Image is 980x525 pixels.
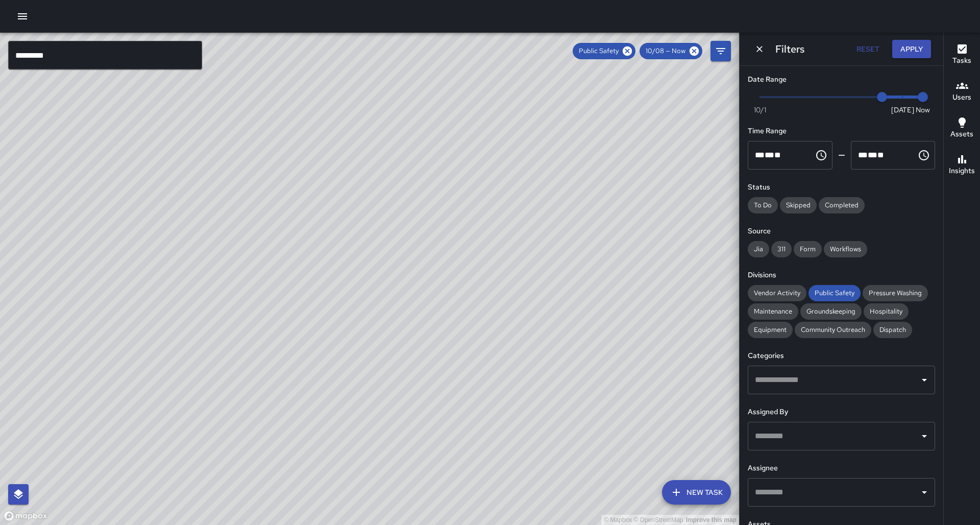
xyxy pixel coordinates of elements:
[873,322,912,338] div: Dispatch
[824,241,867,257] div: Workflows
[748,288,806,298] span: Vendor Activity
[748,303,798,320] div: Maintenance
[944,147,980,184] button: Insights
[640,46,692,56] span: 10/08 — Now
[780,197,817,213] div: Skipped
[949,165,975,177] h6: Insights
[748,350,935,362] h6: Categories
[950,129,973,140] h6: Assets
[748,197,778,213] div: To Do
[765,151,774,159] span: Minutes
[892,40,931,59] button: Apply
[864,303,909,320] div: Hospitality
[863,285,928,301] div: Pressure Washing
[748,244,769,254] span: Jia
[640,43,702,59] div: 10/08 — Now
[780,200,817,210] span: Skipped
[774,151,781,159] span: Meridiem
[873,325,912,335] span: Dispatch
[944,110,980,147] button: Assets
[755,151,765,159] span: Hours
[748,241,769,257] div: Jia
[917,429,932,443] button: Open
[868,151,877,159] span: Minutes
[795,325,871,335] span: Community Outreach
[771,244,792,254] span: 311
[944,74,980,110] button: Users
[748,126,935,137] h6: Time Range
[808,288,861,298] span: Public Safety
[811,145,831,165] button: Choose time, selected time is 12:00 AM
[808,285,861,301] div: Public Safety
[771,241,792,257] div: 311
[944,37,980,74] button: Tasks
[916,105,930,115] span: Now
[864,306,909,317] span: Hospitality
[710,41,731,61] button: Filters
[794,244,822,254] span: Form
[917,373,932,387] button: Open
[877,151,884,159] span: Meridiem
[800,303,862,320] div: Groundskeeping
[748,306,798,317] span: Maintenance
[794,241,822,257] div: Form
[748,407,935,418] h6: Assigned By
[917,485,932,499] button: Open
[795,322,871,338] div: Community Outreach
[952,92,971,103] h6: Users
[851,40,884,59] button: Reset
[858,151,868,159] span: Hours
[914,145,934,165] button: Choose time, selected time is 11:59 PM
[952,55,971,66] h6: Tasks
[775,41,804,57] h6: Filters
[824,244,867,254] span: Workflows
[748,285,806,301] div: Vendor Activity
[863,288,928,298] span: Pressure Washing
[748,270,935,281] h6: Divisions
[748,463,935,474] h6: Assignee
[754,105,766,115] span: 10/1
[748,200,778,210] span: To Do
[800,306,862,317] span: Groundskeeping
[891,105,914,115] span: [DATE]
[748,325,793,335] span: Equipment
[573,43,635,59] div: Public Safety
[819,197,865,213] div: Completed
[748,226,935,237] h6: Source
[748,182,935,193] h6: Status
[819,200,865,210] span: Completed
[748,74,935,85] h6: Date Range
[748,322,793,338] div: Equipment
[752,41,767,57] button: Dismiss
[662,480,731,505] button: New Task
[573,46,625,56] span: Public Safety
